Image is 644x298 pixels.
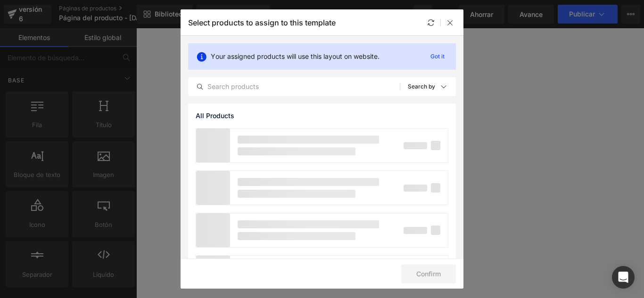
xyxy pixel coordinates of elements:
[188,18,336,27] p: Select products to assign to this template
[401,265,456,283] button: Confirm
[427,51,448,62] p: Got it
[408,83,435,90] p: Search by
[196,112,234,120] span: All Products
[211,51,380,62] p: Your assigned products will use this layout on website.
[612,266,635,289] div: Open Intercom Messenger
[189,81,400,92] input: Search products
